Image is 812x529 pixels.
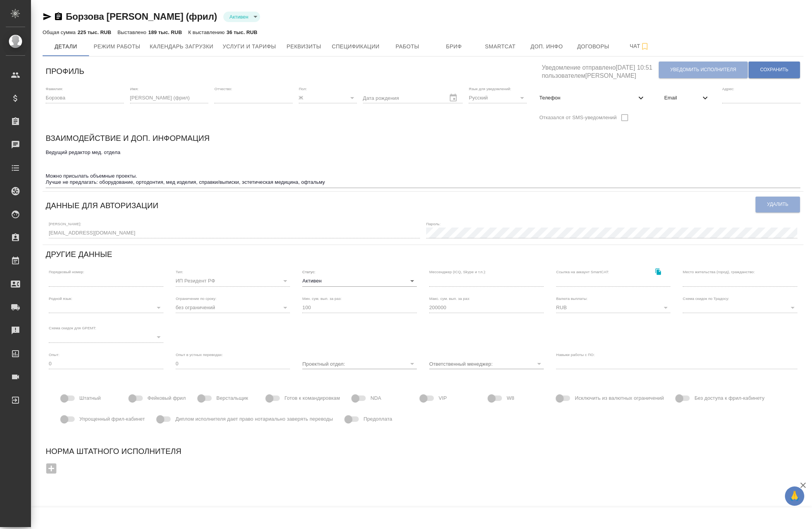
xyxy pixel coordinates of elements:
[507,394,514,402] span: W8
[79,415,145,423] span: Упрощенный фрил-кабинет
[556,296,588,300] label: Валюта выплаты:
[389,42,426,51] span: Работы
[302,276,417,286] div: Активен
[664,94,701,102] span: Email
[79,394,101,402] span: Штатный
[575,42,612,51] span: Договоры
[640,42,649,51] svg: Подписаться
[429,270,486,274] label: Мессенджер (ICQ, Skype и т.п.):
[435,42,473,51] span: Бриф
[46,445,800,457] h6: Норма штатного исполнителя
[226,29,257,35] p: 36 тыс. RUB
[176,276,290,286] div: ИП Резидент РФ
[130,87,139,91] label: Имя:
[46,149,800,185] textarea: Ведущий редактор мед. отдела Можно присылать объемные проекты. Лучше не предлагать: оборудование,...
[542,60,658,80] h5: Уведомление отправлено [DATE] 10:51 пользователем [PERSON_NAME]
[539,94,636,102] span: Телефон
[302,270,315,274] label: Статус:
[227,14,251,20] button: Активен
[285,42,322,51] span: Реквизиты
[118,29,149,35] p: Выставлено
[539,114,617,122] span: Отказался от SMS-уведомлений
[147,394,186,402] span: Фейковый фрил
[49,270,84,274] label: Порядковый номер:
[556,353,595,356] label: Навыки работы с ПО:
[214,87,232,91] label: Отчество:
[722,87,734,91] label: Адрес:
[284,394,340,402] span: Готов к командировкам
[650,264,666,279] button: Скопировать ссылку
[749,62,800,78] button: Сохранить
[66,11,217,22] a: Борзова [PERSON_NAME] (фрил)
[49,296,72,300] label: Родной язык:
[658,89,716,106] div: Email
[150,42,214,51] span: Календарь загрузки
[43,29,77,35] p: Общая сумма
[188,29,226,35] p: К выставлению
[575,394,664,402] span: Исключить из валютных ограничений
[176,302,290,313] div: без ограничений
[469,87,511,91] label: Язык для уведомлений:
[299,92,357,103] div: Ж
[176,270,183,274] label: Тип:
[439,394,447,402] span: VIP
[49,353,60,356] label: Опыт:
[46,248,112,260] h6: Другие данные
[694,394,764,402] span: Без доступа к фрил-кабинету
[148,29,182,35] p: 189 тыс. RUB
[176,296,216,300] label: Ограничение по сроку:
[299,87,307,91] label: Пол:
[760,67,788,73] span: Сохранить
[176,353,223,356] label: Опыт в устных переводах:
[429,296,470,300] label: Макс. сум. вып. за раз:
[46,65,84,77] h6: Профиль
[469,92,527,103] div: Русский
[363,415,392,423] span: Предоплата
[788,488,801,504] span: 🙏
[47,42,84,51] span: Детали
[54,12,63,21] button: Скопировать ссылку
[785,486,804,506] button: 🙏
[683,296,729,300] label: Схема скидок по Традосу:
[46,132,210,144] h6: Взаимодействие и доп. информация
[49,222,81,226] label: [PERSON_NAME]:
[426,222,440,226] label: Пароль:
[370,394,381,402] span: NDA
[683,270,755,274] label: Место жительства (город), гражданство:
[46,199,158,212] h6: Данные для авторизации
[77,29,111,35] p: 225 тыс. RUB
[556,302,671,313] div: RUB
[175,415,333,423] span: Диплом исполнителя дает право нотариально заверять переводы
[332,42,379,51] span: Спецификации
[533,89,652,106] div: Телефон
[43,12,52,21] button: Скопировать ссылку для ЯМессенджера
[302,296,342,300] label: Мин. сум. вып. за раз:
[556,270,609,274] label: Ссылка на аккаунт SmartCAT:
[528,42,565,51] span: Доп. инфо
[216,394,248,402] span: Верстальщик
[94,42,140,51] span: Режим работы
[223,42,276,51] span: Услуги и тарифы
[223,12,260,22] div: Активен
[49,326,96,330] label: Схема скидок для GPEMT:
[621,41,658,51] span: Чат
[482,42,519,51] span: Smartcat
[46,87,63,91] label: Фамилия:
